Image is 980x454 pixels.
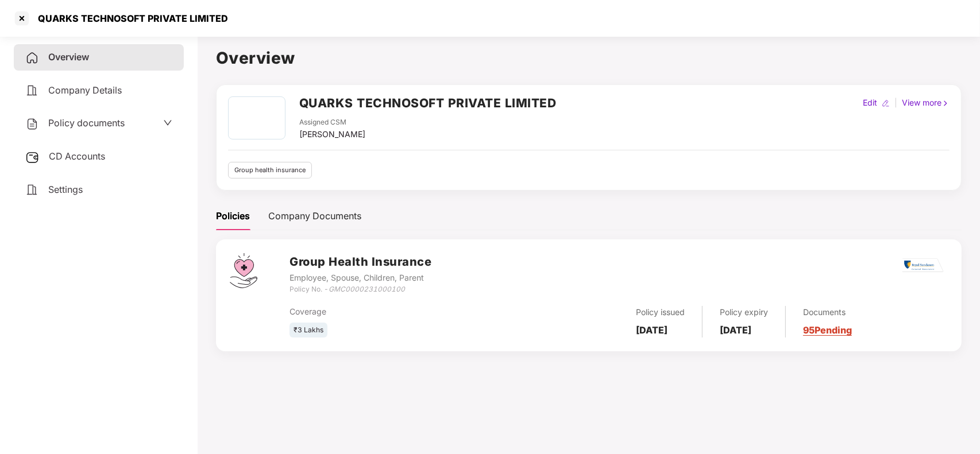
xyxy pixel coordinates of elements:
[48,84,122,96] span: Company Details
[803,324,852,336] a: 95 Pending
[290,284,431,295] div: Policy No. -
[216,209,250,223] div: Policies
[882,99,890,107] img: editIcon
[299,117,365,128] div: Assigned CSM
[163,118,172,127] span: down
[299,128,365,141] div: [PERSON_NAME]
[636,306,685,319] div: Policy issued
[216,45,962,71] h1: Overview
[720,306,768,319] div: Policy expiry
[48,51,89,63] span: Overview
[25,183,39,197] img: svg+xml;base64,PHN2ZyB4bWxucz0iaHR0cDovL3d3dy53My5vcmcvMjAwMC9zdmciIHdpZHRoPSIyNCIgaGVpZ2h0PSIyNC...
[902,258,944,273] img: rsi.png
[48,117,125,129] span: Policy documents
[290,253,431,271] h3: Group Health Insurance
[268,209,361,223] div: Company Documents
[892,96,900,109] div: |
[290,305,509,318] div: Coverage
[290,271,431,284] div: Employee, Spouse, Children, Parent
[25,51,39,65] img: svg+xml;base64,PHN2ZyB4bWxucz0iaHR0cDovL3d3dy53My5vcmcvMjAwMC9zdmciIHdpZHRoPSIyNCIgaGVpZ2h0PSIyNC...
[48,184,83,195] span: Settings
[720,324,751,336] b: [DATE]
[25,84,39,98] img: svg+xml;base64,PHN2ZyB4bWxucz0iaHR0cDovL3d3dy53My5vcmcvMjAwMC9zdmciIHdpZHRoPSIyNCIgaGVpZ2h0PSIyNC...
[25,117,39,131] img: svg+xml;base64,PHN2ZyB4bWxucz0iaHR0cDovL3d3dy53My5vcmcvMjAwMC9zdmciIHdpZHRoPSIyNCIgaGVpZ2h0PSIyNC...
[228,162,312,179] div: Group health insurance
[942,99,950,107] img: rightIcon
[329,285,405,293] i: GMC0000231000100
[803,306,852,319] div: Documents
[299,94,557,112] h2: QUARKS TECHNOSOFT PRIVATE LIMITED
[49,150,105,162] span: CD Accounts
[861,96,879,109] div: Edit
[290,323,327,338] div: ₹3 Lakhs
[230,253,257,288] img: svg+xml;base64,PHN2ZyB4bWxucz0iaHR0cDovL3d3dy53My5vcmcvMjAwMC9zdmciIHdpZHRoPSI0Ny43MTQiIGhlaWdodD...
[900,96,952,109] div: View more
[636,324,668,336] b: [DATE]
[31,13,228,24] div: QUARKS TECHNOSOFT PRIVATE LIMITED
[25,150,40,164] img: svg+xml;base64,PHN2ZyB3aWR0aD0iMjUiIGhlaWdodD0iMjQiIHZpZXdCb3g9IjAgMCAyNSAyNCIgZmlsbD0ibm9uZSIgeG...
